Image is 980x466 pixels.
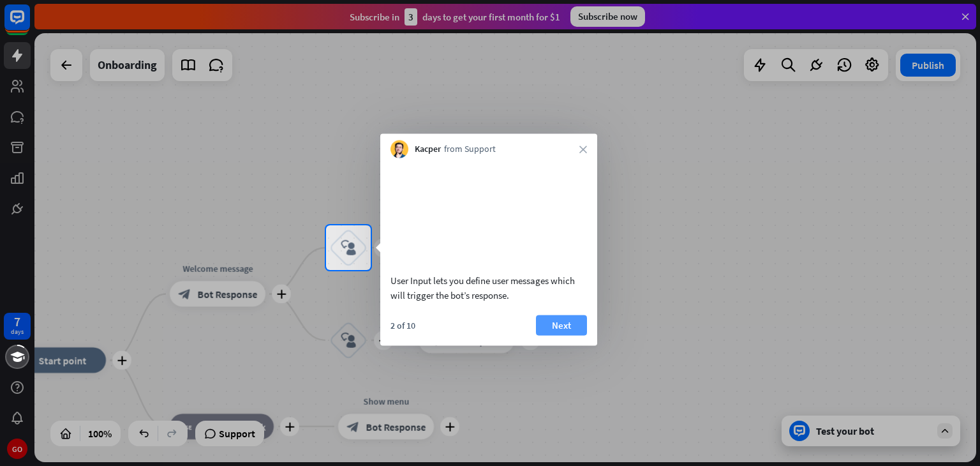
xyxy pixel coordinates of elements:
[444,143,496,156] span: from Support
[415,143,441,156] span: Kacper
[10,5,48,43] button: Open LiveChat chat widget
[390,319,415,331] div: 2 of 10
[579,146,587,153] i: close
[341,240,356,255] i: block_user_input
[390,273,587,302] div: User Input lets you define user messages which will trigger the bot’s response.
[536,315,587,335] button: Next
